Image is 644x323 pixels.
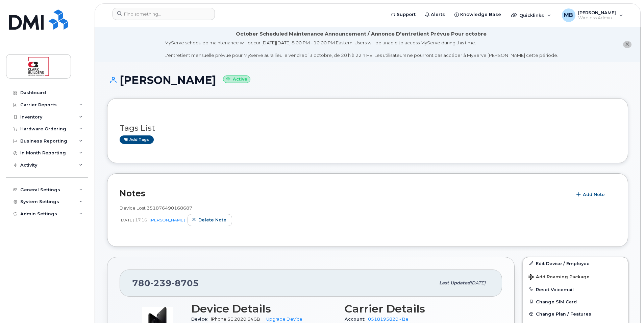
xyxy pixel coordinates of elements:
h2: Notes [120,188,569,198]
span: Account [345,317,368,322]
span: [DATE] [120,217,134,223]
span: Add Roaming Package [528,274,590,281]
span: Device Lost 351876490168687 [120,205,192,211]
span: Add Note [583,191,605,198]
h1: [PERSON_NAME] [107,74,628,86]
span: Device [191,317,211,322]
button: Delete note [188,214,232,226]
button: close notification [623,41,631,48]
span: Change Plan / Features [536,311,591,317]
button: Change SIM Card [523,296,628,308]
iframe: Messenger Launcher [615,294,639,318]
a: [PERSON_NAME] [150,217,185,222]
div: MyServe scheduled maintenance will occur [DATE][DATE] 8:00 PM - 10:00 PM Eastern. Users will be u... [165,40,558,59]
span: [DATE] [470,280,486,285]
span: 239 [150,278,172,288]
span: Delete note [198,217,226,223]
h3: Tags List [120,124,616,132]
button: Add Roaming Package [523,270,628,283]
h3: Device Details [191,303,337,315]
span: 780 [132,278,199,288]
span: 17:16 [135,217,147,223]
h3: Carrier Details [345,303,490,315]
small: Active [223,76,250,83]
span: 8705 [172,278,199,288]
button: Reset Voicemail [523,283,628,296]
span: Last updated [439,280,470,285]
a: Add tags [120,135,154,144]
div: October Scheduled Maintenance Announcement / Annonce D'entretient Prévue Pour octobre [236,30,487,38]
span: iPhone SE 2020 64GB [211,317,260,322]
button: Change Plan / Features [523,308,628,320]
a: Edit Device / Employee [523,257,628,270]
a: + Upgrade Device [263,317,302,322]
button: Add Note [572,189,611,201]
a: 0518195820 - Bell [368,317,411,322]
